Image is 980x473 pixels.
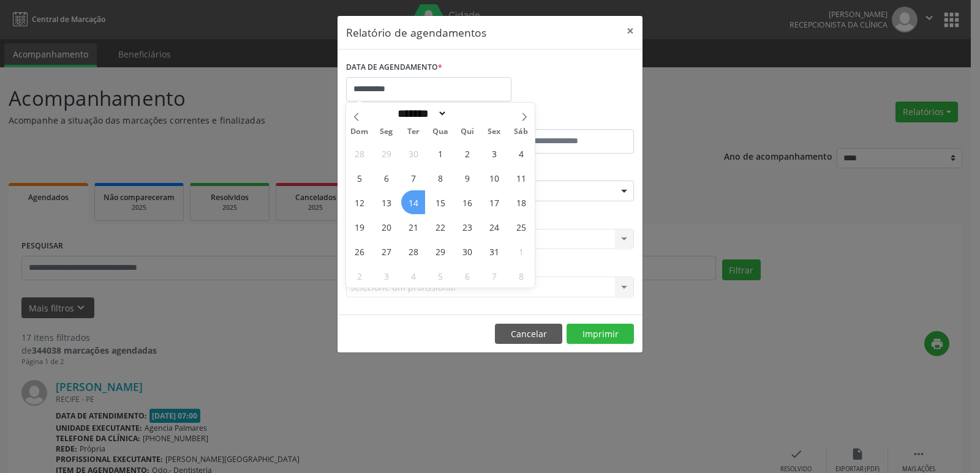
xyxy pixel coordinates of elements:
[428,190,452,214] span: Outubro 15, 2025
[447,107,488,120] input: Year
[509,239,533,263] span: Novembro 1, 2025
[482,239,506,263] span: Outubro 31, 2025
[482,141,506,165] span: Outubro 3, 2025
[567,324,634,345] button: Imprimir
[401,239,425,263] span: Outubro 28, 2025
[401,264,425,288] span: Novembro 4, 2025
[482,264,506,288] span: Novembro 7, 2025
[374,190,398,214] span: Outubro 13, 2025
[455,190,479,214] span: Outubro 16, 2025
[455,141,479,165] span: Outubro 2, 2025
[509,190,533,214] span: Outubro 18, 2025
[374,239,398,263] span: Outubro 27, 2025
[495,324,562,345] button: Cancelar
[455,239,479,263] span: Outubro 30, 2025
[428,215,452,239] span: Outubro 22, 2025
[455,264,479,288] span: Novembro 6, 2025
[455,215,479,239] span: Outubro 23, 2025
[374,215,398,239] span: Outubro 20, 2025
[347,264,371,288] span: Novembro 2, 2025
[401,215,425,239] span: Outubro 21, 2025
[482,166,506,190] span: Outubro 10, 2025
[509,166,533,190] span: Outubro 11, 2025
[428,239,452,263] span: Outubro 29, 2025
[508,128,535,136] span: Sáb
[374,166,398,190] span: Outubro 6, 2025
[509,264,533,288] span: Novembro 8, 2025
[618,16,643,46] button: Close
[347,215,371,239] span: Outubro 19, 2025
[427,128,454,136] span: Qua
[401,190,425,214] span: Outubro 14, 2025
[455,166,479,190] span: Outubro 9, 2025
[509,141,533,165] span: Outubro 4, 2025
[393,107,447,120] select: Month
[454,128,481,136] span: Qui
[428,264,452,288] span: Novembro 5, 2025
[481,128,508,136] span: Sex
[509,215,533,239] span: Outubro 25, 2025
[373,128,400,136] span: Seg
[347,239,371,263] span: Outubro 26, 2025
[493,110,634,129] label: ATÉ
[346,58,442,77] label: DATA DE AGENDAMENTO
[346,128,373,136] span: Dom
[347,141,371,165] span: Setembro 28, 2025
[374,141,398,165] span: Setembro 29, 2025
[400,128,427,136] span: Ter
[401,141,425,165] span: Setembro 30, 2025
[374,264,398,288] span: Novembro 3, 2025
[346,24,486,40] h5: Relatório de agendamentos
[347,190,371,214] span: Outubro 12, 2025
[428,141,452,165] span: Outubro 1, 2025
[482,190,506,214] span: Outubro 17, 2025
[401,166,425,190] span: Outubro 7, 2025
[482,215,506,239] span: Outubro 24, 2025
[347,166,371,190] span: Outubro 5, 2025
[428,166,452,190] span: Outubro 8, 2025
